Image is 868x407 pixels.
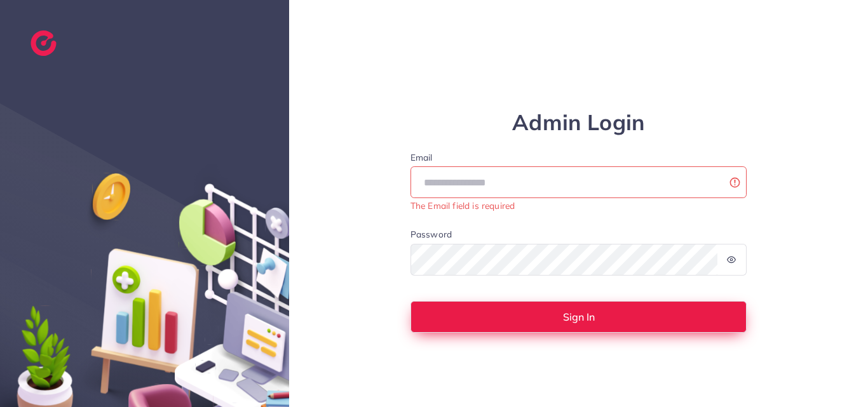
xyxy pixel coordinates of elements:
[31,30,57,56] img: logo
[410,228,452,241] label: Password
[410,301,747,333] button: Sign In
[410,200,515,211] small: The Email field is required
[410,151,747,164] label: Email
[410,110,747,136] h1: Admin Login
[563,312,595,322] span: Sign In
